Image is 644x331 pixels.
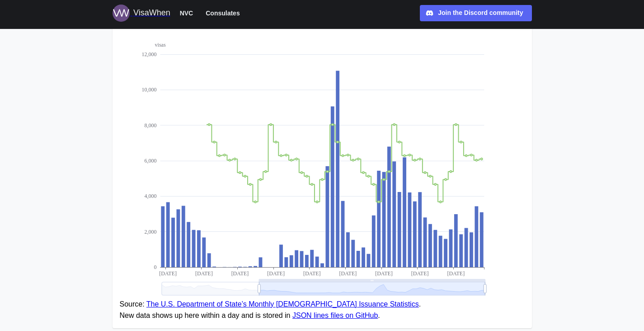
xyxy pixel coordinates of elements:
text: 2,000 [144,228,156,235]
text: [DATE] [411,270,428,277]
button: Consulates [202,7,244,19]
text: [DATE] [375,270,393,277]
text: [DATE] [339,270,357,277]
text: [DATE] [447,270,465,277]
div: Join the Discord community [438,8,523,18]
button: NVC [176,7,197,19]
text: 6,000 [144,158,156,164]
text: 8,000 [144,122,156,128]
text: [DATE] [159,270,177,277]
img: Logo for VisaWhen [113,5,130,22]
text: visas [155,42,165,48]
text: [DATE] [303,270,320,277]
span: NVC [180,8,193,19]
text: [DATE] [231,270,249,277]
div: VisaWhen [133,7,170,19]
span: Consulates [206,8,240,19]
text: 12,000 [141,51,156,58]
text: 0 [154,264,156,270]
text: 10,000 [141,86,156,93]
text: 4,000 [144,193,156,199]
a: The U.S. Department of State’s Monthly [DEMOGRAPHIC_DATA] Issuance Statistics [146,300,419,308]
a: Logo for VisaWhen VisaWhen [113,5,170,22]
text: [DATE] [267,270,285,277]
a: JSON lines files on GitHub [292,312,378,319]
figcaption: Source: . New data shows up here within a day and is stored in . [120,299,525,321]
a: Join the Discord community [420,5,532,21]
text: [DATE] [195,270,212,277]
